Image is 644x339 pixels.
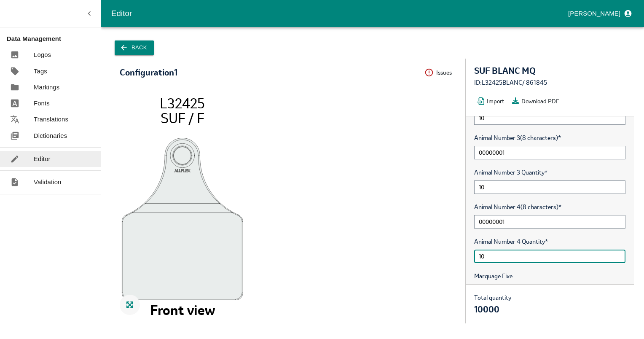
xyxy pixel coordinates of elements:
[150,301,215,319] tspan: Front view
[160,94,205,112] tspan: L32425
[34,178,62,187] p: Validation
[474,95,510,108] button: Import
[474,133,625,143] span: Animal Number 3 (8 characters)
[474,305,511,314] div: 10000
[565,6,634,21] button: profile
[474,237,625,246] span: Animal Number 4 Quantity
[474,272,625,281] span: Marquage Fixe
[568,9,620,18] p: [PERSON_NAME]
[7,34,101,43] p: Data Management
[34,99,50,108] p: Fonts
[474,78,625,87] div: ID: L32425BLANC / 861845
[34,154,51,164] p: Editor
[34,83,59,92] p: Markings
[474,66,625,75] div: SUF BLANC MQ
[111,7,565,20] div: Editor
[34,115,68,124] p: Translations
[424,66,457,79] button: Issues
[510,95,564,108] button: Download PDF
[34,131,67,140] p: Dictionaries
[474,202,625,212] span: Animal Number 4 (8 characters)
[120,68,177,77] div: Configuration 1
[34,50,51,59] p: Logos
[474,293,511,315] div: Total quantity
[115,40,154,55] button: Back
[34,67,47,76] p: Tags
[161,109,204,127] tspan: SUF / F
[474,168,625,177] span: Animal Number 3 Quantity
